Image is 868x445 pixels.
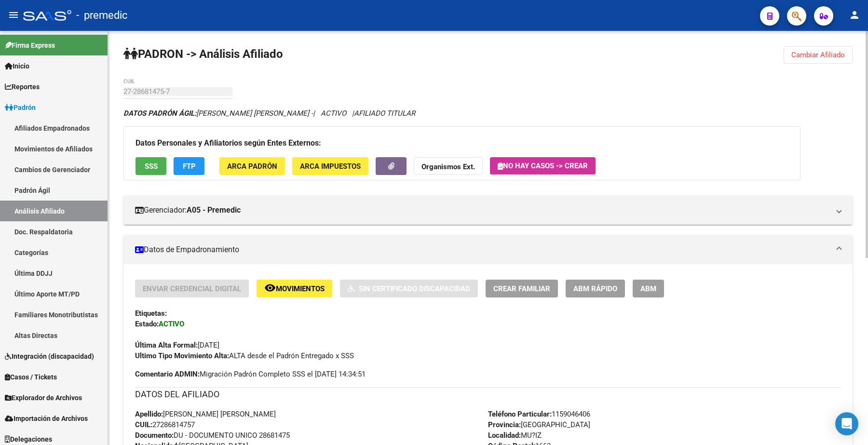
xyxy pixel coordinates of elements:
strong: CUIL: [135,420,152,429]
strong: PADRON -> Análisis Afiliado [123,47,283,61]
strong: Ultimo Tipo Movimiento Alta: [135,351,229,360]
span: Migración Padrón Completo SSS el [DATE] 14:34:51 [135,369,366,379]
button: SSS [136,157,166,175]
span: Explorador de Archivos [5,392,82,403]
button: ABM [633,280,664,297]
button: No hay casos -> Crear [490,157,596,175]
span: AFILIADO TITULAR [354,109,415,118]
strong: Provincia: [488,420,521,429]
span: No hay casos -> Crear [498,162,588,170]
mat-icon: remove_red_eye [264,282,276,294]
span: 27286814757 [135,420,195,429]
span: Casos / Tickets [5,372,57,382]
button: ARCA Impuestos [292,157,368,175]
span: - premedic [76,5,128,26]
span: ALTA desde el Padrón Entregado x SSS [135,351,354,360]
span: Importación de Archivos [5,413,88,424]
strong: ACTIVO [159,320,184,328]
mat-expansion-panel-header: Gerenciador:A05 - Premedic [123,196,853,225]
mat-panel-title: Datos de Empadronamiento [135,244,829,255]
span: Sin Certificado Discapacidad [359,284,470,293]
span: Enviar Credencial Digital [143,284,241,293]
span: SSS [145,162,158,171]
span: DU - DOCUMENTO UNICO 28681475 [135,431,290,440]
span: Integración (discapacidad) [5,351,94,362]
strong: Etiquetas: [135,309,167,318]
strong: Localidad: [488,431,521,440]
button: FTP [174,157,204,175]
span: Padrón [5,102,36,113]
span: Firma Express [5,40,55,51]
span: Cambiar Afiliado [791,51,845,59]
button: Crear Familiar [486,280,558,297]
button: Movimientos [257,280,332,297]
span: Movimientos [276,284,325,293]
h3: DATOS DEL AFILIADO [135,388,841,401]
mat-panel-title: Gerenciador: [135,205,829,216]
span: Delegaciones [5,434,52,445]
strong: Estado: [135,320,159,328]
span: [PERSON_NAME] [PERSON_NAME] - [123,109,313,118]
span: Reportes [5,81,40,92]
button: ARCA Padrón [219,157,285,175]
span: FTP [183,162,196,171]
button: ABM Rápido [566,280,625,297]
span: 1159046406 [488,410,590,418]
mat-icon: person [849,9,860,21]
span: ABM [640,284,656,293]
mat-expansion-panel-header: Datos de Empadronamiento [123,235,853,264]
span: [PERSON_NAME] [PERSON_NAME] [135,410,276,418]
span: ARCA Padrón [227,162,277,171]
span: [GEOGRAPHIC_DATA] [488,420,590,429]
strong: Organismos Ext. [421,162,475,171]
strong: DATOS PADRÓN ÁGIL: [123,109,196,118]
button: Organismos Ext. [414,157,483,175]
h3: Datos Personales y Afiliatorios según Entes Externos: [136,136,788,150]
i: | ACTIVO | [123,109,415,118]
span: [DATE] [135,341,219,350]
span: Inicio [5,61,29,71]
strong: Documento: [135,431,174,440]
span: ARCA Impuestos [300,162,361,171]
mat-icon: menu [8,9,19,21]
strong: Última Alta Formal: [135,341,198,350]
button: Enviar Credencial Digital [135,280,249,297]
strong: Teléfono Particular: [488,410,552,418]
strong: Comentario ADMIN: [135,370,200,378]
span: Crear Familiar [493,284,550,293]
span: ABM Rápido [573,284,617,293]
div: Open Intercom Messenger [835,412,858,435]
strong: Apellido: [135,410,163,418]
strong: A05 - Premedic [187,205,241,216]
button: Cambiar Afiliado [784,46,853,64]
button: Sin Certificado Discapacidad [340,280,478,297]
span: MU?IZ [488,431,542,440]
